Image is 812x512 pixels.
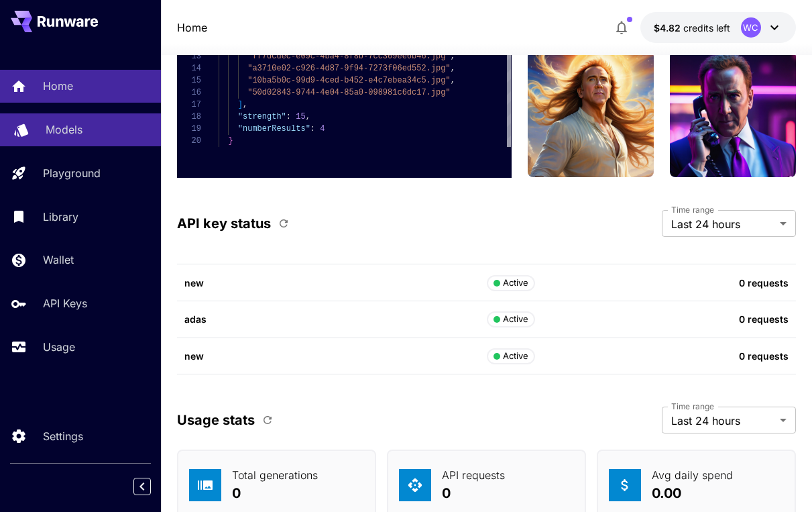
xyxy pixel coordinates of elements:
[671,216,774,232] span: Last 24 hours
[177,87,201,99] div: 16
[184,276,486,290] p: new
[43,428,83,444] p: Settings
[232,483,318,503] p: 0
[177,99,201,111] div: 17
[177,19,207,36] a: Home
[652,483,733,503] p: 0.00
[671,401,714,412] label: Time range
[528,51,654,177] img: man rwre long hair, enjoying sun and wind` - Style: `Fantasy art
[652,467,733,483] p: Avg daily spend
[177,213,271,234] p: API key status
[640,12,796,43] button: $4.82127WC
[43,165,101,181] p: Playground
[451,76,455,85] span: ,
[43,252,74,268] p: Wallet
[184,349,486,363] p: new
[654,22,683,34] span: $4.82
[670,51,796,177] img: closeup man rwre on the phone, wearing a suit
[321,124,325,134] span: 4
[133,478,151,495] button: Collapse sidebar
[607,349,789,363] p: 0 requests
[177,123,201,135] div: 19
[43,78,73,94] p: Home
[177,410,255,430] p: Usage stats
[494,350,529,363] div: Active
[442,467,505,483] p: API requests
[177,111,201,123] div: 18
[451,52,455,61] span: ,
[177,62,201,74] div: 14
[248,64,451,73] span: "a3710e02-c926-4d87-9f94-7273f06ed552.jpg"
[607,312,789,326] p: 0 requests
[177,50,201,62] div: 13
[238,124,310,134] span: "numberResults"
[248,88,451,97] span: "50d02843-9744-4e04-85a0-098981c6dc17.jpg"
[46,121,82,138] p: Models
[177,135,201,147] div: 20
[683,22,730,34] span: credits left
[286,112,291,121] span: :
[184,312,486,326] p: adas
[43,209,78,225] p: Library
[310,124,315,134] span: :
[741,17,761,38] div: WC
[43,339,75,355] p: Usage
[296,112,306,121] span: 15
[671,413,774,429] span: Last 24 hours
[671,204,714,215] label: Time range
[177,19,207,36] nav: breadcrumb
[248,76,451,85] span: "10ba5b0c-99d9-4ced-b452-e4c7ebea34c5.jpg"
[494,276,529,290] div: Active
[243,100,247,109] span: ,
[177,74,201,87] div: 15
[143,474,161,499] div: Collapse sidebar
[442,483,505,503] p: 0
[494,313,529,326] div: Active
[43,295,87,311] p: API Keys
[654,21,730,35] div: $4.82127
[451,64,455,73] span: ,
[229,136,233,146] span: }
[248,52,451,61] span: "ff7dcdec-e09c-4ba4-8f8b-7cc309ee6b46.jpg"
[607,276,789,290] p: 0 requests
[232,467,318,483] p: Total generations
[238,112,286,121] span: "strength"
[238,100,243,109] span: ]
[306,112,310,121] span: ,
